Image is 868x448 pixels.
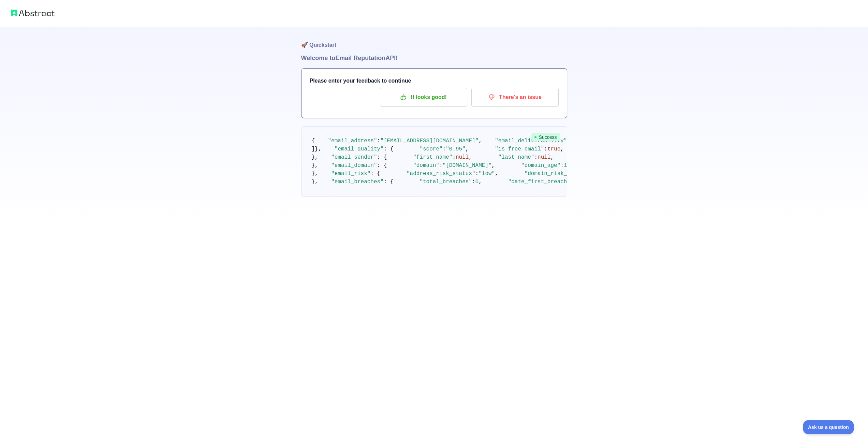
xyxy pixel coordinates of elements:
[476,91,554,103] p: There's an issue
[495,138,567,144] span: "email_deliverability"
[560,162,564,169] span: :
[475,179,479,185] span: 0
[475,171,479,177] span: :
[377,162,387,169] span: : {
[525,171,590,177] span: "domain_risk_status"
[377,138,381,144] span: :
[521,162,560,169] span: "domain_age"
[385,91,462,103] p: It looks good!
[331,154,377,160] span: "email_sender"
[479,171,495,177] span: "low"
[443,162,492,169] span: "[DOMAIN_NAME]"
[443,146,446,152] span: :
[538,154,550,160] span: null
[498,154,534,160] span: "last_name"
[534,154,538,160] span: :
[466,146,469,152] span: ,
[310,77,559,85] h3: Please enter your feedback to continue
[472,179,475,185] span: :
[335,146,384,152] span: "email_quality"
[380,88,467,107] button: It looks good!
[492,162,495,169] span: ,
[508,179,577,185] span: "date_first_breached"
[301,53,567,63] h1: Welcome to Email Reputation API!
[479,179,482,185] span: ,
[456,154,469,160] span: null
[544,146,547,152] span: :
[301,27,567,53] h1: 🚀 Quickstart
[420,179,472,185] span: "total_breaches"
[547,146,560,152] span: true
[377,154,387,160] span: : {
[471,88,559,107] button: There's an issue
[495,146,544,152] span: "is_free_email"
[560,146,564,152] span: ,
[407,171,475,177] span: "address_risk_status"
[564,162,580,169] span: 10969
[550,154,554,160] span: ,
[469,154,472,160] span: ,
[380,138,479,144] span: "[EMAIL_ADDRESS][DOMAIN_NAME]"
[495,171,498,177] span: ,
[420,146,442,152] span: "score"
[452,154,456,160] span: :
[331,179,384,185] span: "email_breaches"
[446,146,466,152] span: "0.95"
[439,162,443,169] span: :
[384,179,394,185] span: : {
[312,138,315,144] span: {
[479,138,482,144] span: ,
[11,8,55,18] img: Abstract logo
[413,162,439,169] span: "domain"
[370,171,380,177] span: : {
[384,146,394,152] span: : {
[413,154,452,160] span: "first_name"
[331,171,370,177] span: "email_risk"
[531,133,560,141] span: Success
[803,420,854,434] iframe: Toggle Customer Support
[331,162,377,169] span: "email_domain"
[328,138,377,144] span: "email_address"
